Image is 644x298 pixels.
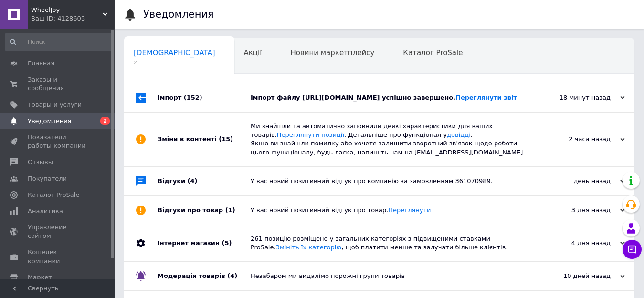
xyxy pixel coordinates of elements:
a: Переглянути позиції [277,131,344,138]
div: Імпорт файлу [URL][DOMAIN_NAME] успішно завершено. [251,93,529,102]
div: Зміни в контенті [158,113,251,166]
span: Каталог ProSale [403,49,463,57]
span: Главная [28,59,54,68]
span: Показатели работы компании [28,133,88,150]
span: Товары и услуги [28,101,82,109]
div: Імпорт [158,83,251,112]
div: 3 дня назад [529,206,625,215]
div: У вас новий позитивний відгук про товар. [251,206,529,215]
span: (4) [188,177,198,185]
span: (152) [184,94,202,101]
input: Поиск [5,33,113,51]
span: Каталог ProSale [28,191,79,199]
span: Аналитика [28,207,63,216]
span: Уведомления [28,117,71,125]
div: Відгуки про товар [158,196,251,225]
div: 10 дней назад [529,272,625,280]
span: (5) [222,239,232,247]
h1: Уведомления [143,9,214,20]
span: (15) [219,135,233,143]
div: Незабаром ми видалімо порожні групи товарів [251,272,529,280]
span: Управление сайтом [28,223,88,240]
span: [DEMOGRAPHIC_DATA] [134,49,215,57]
span: WheelJoy [31,6,103,14]
a: Переглянути [388,206,431,214]
div: Інтернет магазин [158,225,251,261]
span: 2 [100,117,110,125]
a: довідці [447,131,471,138]
button: Чат с покупателем [623,240,642,259]
span: (1) [225,206,235,214]
div: день назад [529,177,625,185]
div: 261 позицію розміщено у загальних категоріях з підвищеними ставками ProSale. , щоб платити менше ... [251,235,529,252]
span: Новини маркетплейсу [290,49,374,57]
div: Відгуки [158,167,251,195]
span: Покупатели [28,175,67,183]
div: 18 минут назад [529,93,625,102]
div: У вас новий позитивний відгук про компанію за замовленням 361070989. [251,177,529,185]
span: Кошелек компании [28,248,88,265]
span: Акції [244,49,262,57]
div: 2 часа назад [529,135,625,144]
a: Змініть їх категорію [276,244,342,251]
div: Ваш ID: 4128603 [31,14,115,23]
span: 2 [134,59,215,66]
span: Маркет [28,273,52,282]
span: Отзывы [28,158,53,166]
span: Заказы и сообщения [28,75,88,92]
a: Переглянути звіт [455,94,517,101]
div: Модерація товарів [158,262,251,290]
span: (4) [227,272,237,279]
div: Ми знайшли та автоматично заповнили деякі характеристики для ваших товарів. . Детальніше про функ... [251,122,529,157]
div: 4 дня назад [529,239,625,247]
